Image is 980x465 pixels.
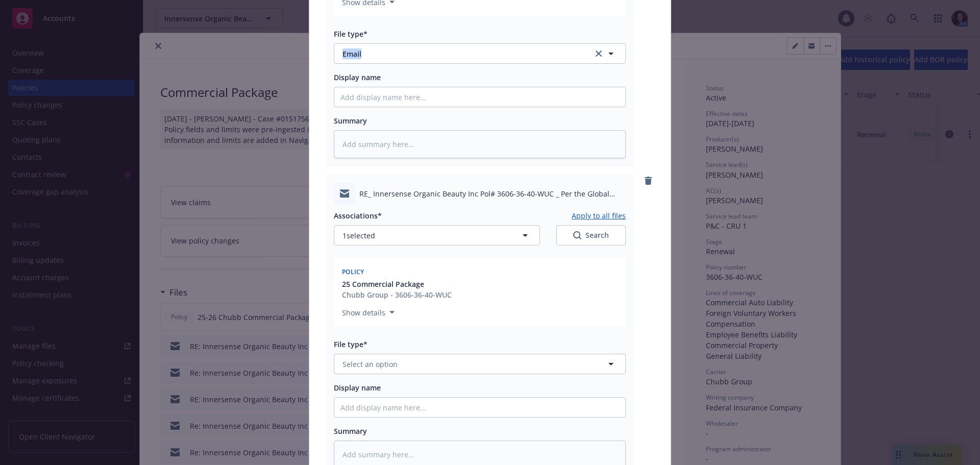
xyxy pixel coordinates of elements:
input: Add display name here... [334,398,625,417]
button: Show details [338,306,399,319]
span: File type* [334,339,367,349]
span: Summary [334,426,367,436]
button: Select an option [334,354,626,374]
span: Display name [334,383,381,393]
span: Select an option [342,359,398,370]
